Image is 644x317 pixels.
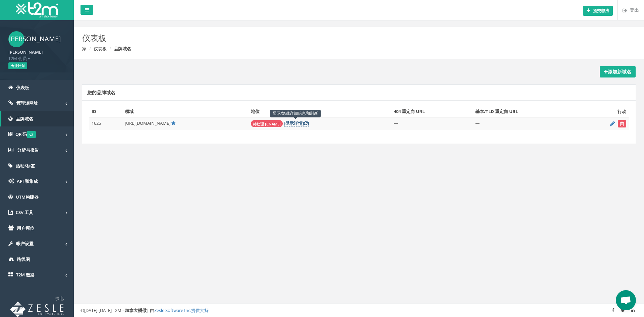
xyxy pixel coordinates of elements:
a: 家 [82,46,87,52]
font: ] [308,120,309,126]
font: 仪表板 [82,32,106,43]
font: UTM构建器 [16,194,39,200]
a: 默认 [171,120,175,126]
font: [URL][DOMAIN_NAME] [125,120,170,126]
font: 分析与报告 [17,147,39,153]
font: [PERSON_NAME] [8,34,61,43]
font: 显示 [285,120,294,126]
font: 1625 [92,120,101,126]
font: 登出 [630,7,639,13]
a: [显示详情]] [284,120,309,126]
font: 显示/隐藏详细信息和刷新 [273,111,318,116]
font: 领域 [125,108,133,114]
font: ©[DATE]-[DATE] T2M – [80,307,125,313]
a: 仪表板 [94,46,107,52]
font: 品牌域名 [114,46,131,52]
font: 详情] [294,120,304,126]
font: [ [284,120,285,126]
font: 基本/TLD 重定向 URL [475,108,518,114]
font: QR 码 [15,131,27,137]
font: 添加新域名 [608,68,631,75]
font: 待处理 [CNAME] [253,121,281,126]
font: | 由 [147,307,154,313]
font: v2 [30,132,33,137]
font: 专业计划 [11,63,24,68]
font: [PERSON_NAME] [8,49,43,55]
font: 404 重定向 URL [394,108,425,114]
font: T2M 会员 [8,55,27,61]
button: 提交想法 [583,6,613,16]
font: 路线图 [17,256,30,262]
font: 品牌域名 [16,116,33,122]
font: — [475,120,480,126]
font: 行动 [618,108,626,114]
font: 管理短网址 [16,100,38,106]
font: T2M 链路 [16,272,35,278]
font: 仪表板 [16,85,29,91]
font: 加拿大骄傲 [125,307,147,313]
font: API 和集成 [17,178,38,184]
a: 添加新域名 [600,66,636,77]
div: Open chat [616,290,636,310]
a: Zesle Software Inc.提供支持 [154,307,209,313]
font: 供电 [55,295,64,301]
font: — [394,120,398,126]
font: 用户席位 [17,225,34,231]
img: T2M URL 缩短器由 Zesle Software Inc. 提供支持。 [10,302,64,317]
img: T2M [16,2,58,17]
font: 提交想法 [593,8,609,13]
font: 活动/标签 [16,163,35,169]
font: 您的品牌域名 [87,89,115,96]
font: 帐户设置 [16,241,34,247]
font: 地位 [251,108,260,114]
font: ID [92,108,96,114]
a: [PERSON_NAME] T2M 会员 [8,47,65,61]
font: CSV 工具 [16,209,33,215]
